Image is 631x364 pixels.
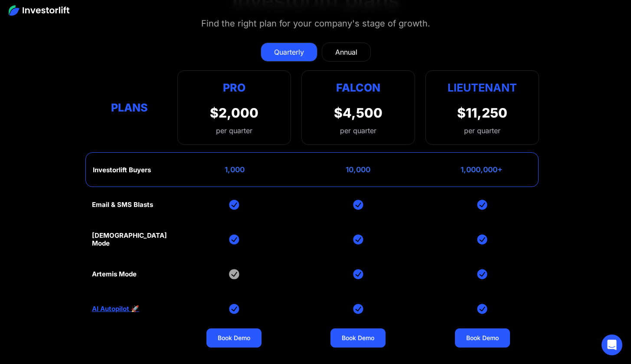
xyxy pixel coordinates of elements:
[346,165,370,174] div: 10,000
[461,165,503,174] div: 1,000,000+
[274,47,304,57] div: Quarterly
[464,125,500,136] div: per quarter
[92,232,167,247] div: [DEMOGRAPHIC_DATA] Mode
[92,99,167,116] div: Plans
[334,105,383,121] div: $4,500
[210,125,258,136] div: per quarter
[335,47,357,57] div: Annual
[201,16,430,30] div: Find the right plan for your company's stage of growth.
[92,201,153,209] div: Email & SMS Blasts
[457,105,507,121] div: $11,250
[336,79,380,96] div: Falcon
[93,166,151,174] div: Investorlift Buyers
[92,305,139,313] a: AI Autopilot 🚀
[602,334,622,355] div: Open Intercom Messenger
[340,125,376,136] div: per quarter
[330,328,386,348] a: Book Demo
[455,328,510,348] a: Book Demo
[210,105,258,121] div: $2,000
[210,79,258,96] div: Pro
[225,165,245,174] div: 1,000
[206,328,262,348] a: Book Demo
[92,270,137,278] div: Artemis Mode
[448,81,517,94] strong: Lieutenant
